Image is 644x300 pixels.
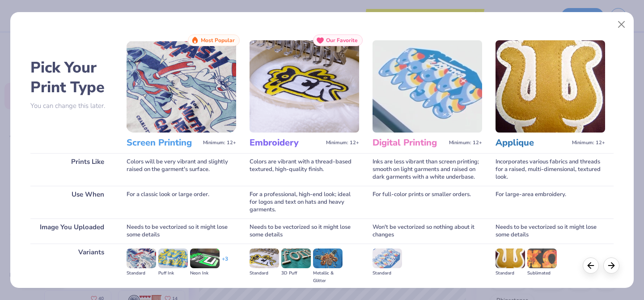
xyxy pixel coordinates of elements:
[527,249,557,268] img: Sublimated
[30,219,113,244] div: Image You Uploaded
[373,249,402,268] img: Standard
[127,249,156,268] img: Standard
[30,153,113,186] div: Prints Like
[496,186,605,219] div: For large-area embroidery.
[572,140,605,146] span: Minimum: 12+
[30,58,113,97] h2: Pick Your Print Type
[30,186,113,219] div: Use When
[281,249,311,268] img: 3D Puff
[496,137,568,149] h3: Applique
[250,249,279,268] img: Standard
[496,219,605,244] div: Needs to be vectorized so it might lose some details
[127,40,236,133] img: Screen Printing
[373,40,482,133] img: Digital Printing
[527,270,557,277] div: Sublimated
[326,140,359,146] span: Minimum: 12+
[496,40,605,133] img: Applique
[250,137,322,149] h3: Embroidery
[326,37,358,43] span: Our Favorite
[127,137,199,149] h3: Screen Printing
[127,153,236,186] div: Colors will be very vibrant and slightly raised on the garment's surface.
[250,153,359,186] div: Colors are vibrant with a thread-based textured, high-quality finish.
[496,153,605,186] div: Incorporates various fabrics and threads for a raised, multi-dimensional, textured look.
[496,249,525,268] img: Standard
[127,270,156,277] div: Standard
[250,270,279,277] div: Standard
[449,140,482,146] span: Minimum: 12+
[496,270,525,277] div: Standard
[250,219,359,244] div: Needs to be vectorized so it might lose some details
[373,186,482,219] div: For full-color prints or smaller orders.
[30,244,113,290] div: Variants
[613,16,630,33] button: Close
[313,270,343,285] div: Metallic & Glitter
[373,219,482,244] div: Won't be vectorized so nothing about it changes
[201,37,235,43] span: Most Popular
[158,249,188,268] img: Puff Ink
[127,219,236,244] div: Needs to be vectorized so it might lose some details
[313,249,343,268] img: Metallic & Glitter
[158,270,188,277] div: Puff Ink
[30,102,113,110] p: You can change this later.
[250,40,359,133] img: Embroidery
[127,186,236,219] div: For a classic look or large order.
[250,186,359,219] div: For a professional, high-end look; ideal for logos and text on hats and heavy garments.
[222,255,228,270] div: + 3
[281,270,311,277] div: 3D Puff
[373,137,445,149] h3: Digital Printing
[373,153,482,186] div: Inks are less vibrant than screen printing; smooth on light garments and raised on dark garments ...
[203,140,236,146] span: Minimum: 12+
[190,270,220,277] div: Neon Ink
[190,249,220,268] img: Neon Ink
[373,270,402,277] div: Standard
